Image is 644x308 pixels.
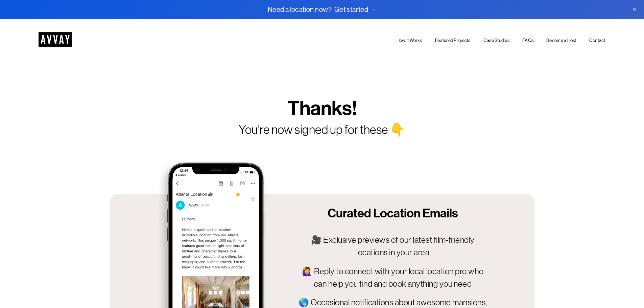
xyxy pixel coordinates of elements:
a: Become a Host [546,37,576,44]
img: AVVAY - The First Nationwide Location Scouting Co. [39,32,72,47]
p: 🙋‍♀️ Reply to connect with your local location pro who can help you find and book anything you need [299,265,487,290]
h1: Thanks! [204,96,440,120]
p: You're now signed up for these 👇 [180,121,463,139]
h2: Curated Location Emails [299,206,487,221]
a: Featured Projects [435,37,471,44]
a: How It Works [397,37,422,44]
a: Case Studies [483,37,509,44]
a: FAQs [522,37,533,44]
p: 🎥 Exclusive previews of our latest film-friendly locations in your area [299,234,487,259]
a: Contact [589,37,605,44]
